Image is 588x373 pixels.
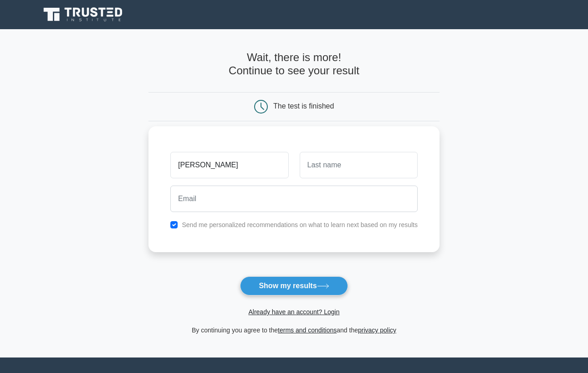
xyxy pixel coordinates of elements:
[148,51,440,78] h4: Wait, there is more! Continue to see your result
[170,186,418,212] input: Email
[300,152,418,178] input: Last name
[170,152,288,178] input: First name
[248,308,339,316] a: Already have an account? Login
[358,326,396,334] a: privacy policy
[273,102,334,110] div: The test is finished
[240,276,348,295] button: Show my results
[143,325,445,336] div: By continuing you agree to the and the
[182,221,418,228] label: Send me personalized recommendations on what to learn next based on my results
[278,326,337,334] a: terms and conditions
